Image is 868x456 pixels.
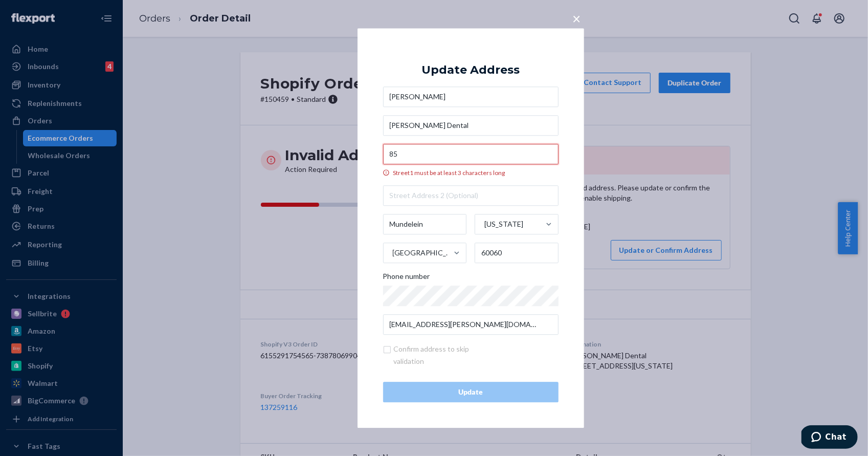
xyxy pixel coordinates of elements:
[484,219,523,229] div: [US_STATE]
[383,144,559,164] input: Street1 must be at least 3 characters long
[802,425,858,451] iframe: Opens a widget where you can chat to one of our agents
[475,243,559,263] input: ZIP Code
[383,271,430,286] span: Phone number
[383,168,559,177] div: Street1 must be at least 3 characters long
[393,248,453,258] div: [GEOGRAPHIC_DATA]
[383,185,559,206] input: Street Address 2 (Optional)
[383,86,559,107] input: First & Last Name
[483,214,484,234] input: [US_STATE]
[421,64,520,76] div: Update Address
[383,314,559,335] input: Email (Only Required for International)
[383,214,467,234] input: City
[573,10,581,27] span: ×
[383,382,559,402] button: Update
[392,387,550,397] div: Update
[392,243,393,263] input: [GEOGRAPHIC_DATA]
[383,115,559,136] input: Company Name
